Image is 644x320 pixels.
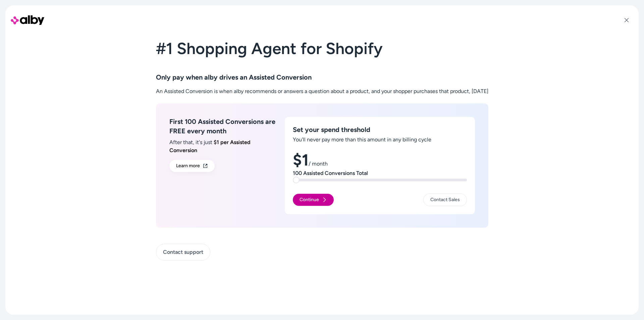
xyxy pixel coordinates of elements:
[293,152,467,168] h1: $1
[169,138,277,154] p: After that, it's just
[169,117,277,136] h3: First 100 Assisted Conversions are FREE every month
[11,13,44,27] img: alby Logo
[156,244,210,261] a: Contact support
[293,194,334,206] button: Continue
[293,169,467,177] p: 100 Assisted Conversions Total
[293,136,467,144] p: You'll never pay more than this amount in any billing cycle
[423,193,467,206] a: Contact Sales
[309,161,328,167] span: / month
[169,160,215,172] a: Learn more
[293,125,467,134] h3: Set your spend threshold
[156,40,488,64] h1: #1 Shopping Agent for Shopify
[156,73,488,82] h3: Only pay when alby drives an Assisted Conversion
[156,87,488,95] p: An Assisted Conversion is when alby recommends or answers a question about a product, and your sh...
